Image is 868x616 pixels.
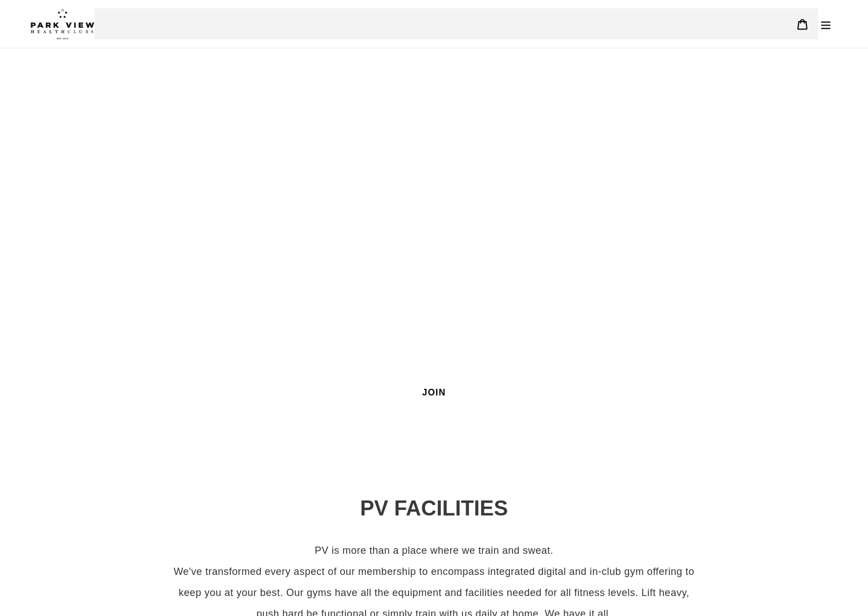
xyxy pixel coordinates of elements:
[378,413,490,425] label: Unlimited classes included
[814,12,837,36] button: Menu
[262,338,605,352] span: Fully equipped Gym, Group Classes & Personal Training
[378,377,490,408] a: JOIN
[31,8,94,39] img: Park view health clubs is a gym near you.
[131,495,737,521] h2: PV FACILITIES
[131,288,737,331] h2: COLINDALE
